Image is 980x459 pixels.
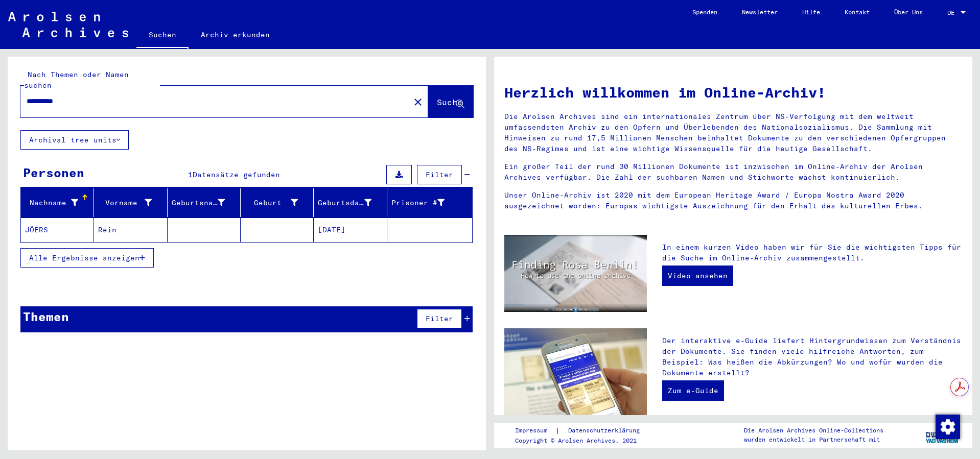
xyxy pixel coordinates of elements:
[504,190,962,211] p: Unser Online-Archiv ist 2020 mit dem European Heritage Award / Europa Nostra Award 2020 ausgezeic...
[245,198,298,208] div: Geburt‏
[662,380,724,401] a: Zum e-Guide
[172,198,225,208] div: Geburtsname
[391,198,445,208] div: Prisoner #
[8,12,128,37] img: Arolsen_neg.svg
[24,70,129,90] mat-label: Nach Themen oder Namen suchen
[314,188,387,217] mat-header-cell: Geburtsdatum
[504,82,962,103] h1: Herzlich willkommen im Online-Archiv!
[172,195,240,211] div: Geburtsname
[515,425,555,436] a: Impressum
[426,314,453,323] span: Filter
[947,9,959,16] span: DE
[23,163,84,182] div: Personen
[560,425,652,436] a: Datenschutzerklärung
[662,265,733,286] a: Video ansehen
[94,188,167,217] mat-header-cell: Vorname
[314,218,387,242] mat-cell: [DATE]
[936,415,960,439] img: Zustimmung ändern
[98,195,167,211] div: Vorname
[193,170,280,179] span: Datensätze gefunden
[241,188,314,217] mat-header-cell: Geburt‏
[515,436,652,445] p: Copyright © Arolsen Archives, 2021
[136,22,189,49] a: Suchen
[662,335,962,378] p: Der interaktive e-Guide liefert Hintergrundwissen zum Verständnis der Dokumente. Sie finden viele...
[94,218,167,242] mat-cell: Rein
[21,188,94,217] mat-header-cell: Nachname
[412,96,424,108] mat-icon: close
[387,188,472,217] mat-header-cell: Prisoner #
[245,195,313,211] div: Geburt‏
[923,422,962,448] img: yv_logo.png
[25,195,94,211] div: Nachname
[318,195,386,211] div: Geburtsdatum
[662,242,962,263] p: In einem kurzen Video haben wir für Sie die wichtigsten Tipps für die Suche im Online-Archiv zusa...
[504,161,962,183] p: Ein großer Teil der rund 30 Millionen Dokumente ist inzwischen im Online-Archiv der Arolsen Archi...
[744,435,883,444] p: wurden entwickelt in Partnerschaft mit
[98,198,151,208] div: Vorname
[391,195,460,211] div: Prisoner #
[935,414,960,439] div: Zustimmung ändern
[515,425,652,436] div: |
[504,111,962,154] p: Die Arolsen Archives sind ein internationales Zentrum über NS-Verfolgung mit dem weltweit umfasse...
[20,130,129,150] button: Archival tree units
[23,307,69,326] div: Themen
[744,426,883,435] p: Die Arolsen Archives Online-Collections
[189,22,282,47] a: Archiv erkunden
[426,170,453,179] span: Filter
[504,328,647,423] img: eguide.jpg
[408,91,428,112] button: Clear
[188,170,193,179] span: 1
[29,253,139,262] span: Alle Ergebnisse anzeigen
[437,97,462,107] span: Suche
[20,248,154,268] button: Alle Ergebnisse anzeigen
[168,188,241,217] mat-header-cell: Geburtsname
[417,165,462,184] button: Filter
[428,86,473,117] button: Suche
[25,198,78,208] div: Nachname
[318,198,371,208] div: Geburtsdatum
[504,235,647,312] img: video.jpg
[21,218,94,242] mat-cell: JÖERS
[417,309,462,328] button: Filter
